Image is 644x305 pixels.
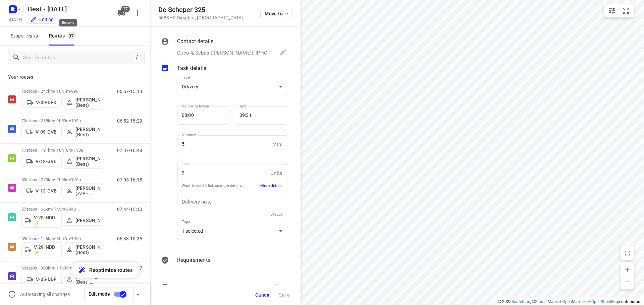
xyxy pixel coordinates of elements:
div: Task details [161,64,287,74]
p: Task details [177,64,206,72]
span: 134u [66,207,76,212]
button: V-13-GVB [21,185,62,196]
p: 70 stops • 218km • 9h59m [21,118,103,123]
button: V-09-DFK [21,97,62,108]
a: Stadia Maps [535,299,558,304]
p: [PERSON_NAME] (ZZP - Best) [75,185,100,196]
button: Fit zoom [619,4,633,17]
p: 77 stops • 191km • 10h18m [21,148,103,153]
svg: Edit [279,48,287,56]
span: • [70,89,71,94]
p: [PERSON_NAME] (Best) [75,127,100,137]
div: Delivery [182,84,276,90]
button: 37 [115,6,128,20]
div: 1 selected [177,222,287,240]
button: Cancel [253,289,273,301]
button: V-35-DDF [21,274,62,285]
p: 69 stops • 126km • 8h57m [21,236,103,241]
span: • [70,118,71,123]
p: 07:44-15:10 [117,207,142,212]
div: Driver app settings [134,290,142,298]
a: OpenMapTiles [562,299,588,304]
p: 07:37-16:48 [117,148,142,153]
div: Delivery [177,78,287,96]
button: More details [260,183,282,189]
p: V-35-DDF [36,277,56,282]
p: 57 stops • 66km • 7h3m [21,207,103,212]
button: [PERSON_NAME] (Best) [63,242,103,257]
p: V-28-NDD ⚡ [34,215,59,226]
p: Your routes [8,74,142,81]
p: 06:52-15:29 [117,118,142,124]
p: Min. [272,141,282,148]
p: 06:33-15:35 [117,236,142,241]
p: Requirements [177,256,210,264]
button: V-12-GVB [21,156,62,167]
div: Contact detailsCoco & Sebas ([PERSON_NAME]), [PHONE_NUMBER], [EMAIL_ADDRESS][DOMAIN_NAME] [161,37,287,58]
span: Reoptimize routes [89,266,133,275]
p: Coco & Sebas ([PERSON_NAME]), [PHONE_NUMBER], [EMAIL_ADDRESS][DOMAIN_NAME] [177,49,273,57]
button: [PERSON_NAME] (ZZP - Best) [63,183,103,198]
span: 126u [71,177,81,182]
p: V-29-NDD ⚡ [34,244,59,255]
p: 70 stops • 247km • 10h1m [21,89,103,94]
button: [PERSON_NAME] (Best) [63,95,103,110]
a: Routetitan [512,299,530,304]
p: — [229,116,235,121]
button: More [131,6,144,20]
span: 109u [71,236,81,241]
p: 06:57-15:19 [117,89,142,94]
span: 99u [71,89,78,94]
p: [PERSON_NAME] [75,218,100,223]
p: 53 stops • 273km • 9h55m [21,177,103,182]
p: 5688HP Oirschot , [GEOGRAPHIC_DATA] [158,15,243,20]
p: V-12-GVB [36,159,57,164]
button: V-28-NDD ⚡ [21,213,62,228]
span: Cancel [255,292,271,298]
p: [PERSON_NAME] (Best) [75,97,100,108]
div: Requirements [161,256,287,276]
p: V-13-GVB [36,188,57,194]
span: Edit mode [89,291,110,297]
button: V-29-NDD ⚡ [21,242,62,257]
button: Reoptimize routes [71,262,140,278]
p: Want to edit? Click on more details. [182,183,243,189]
h5: [DATE] [6,16,25,23]
p: Contact details [177,37,213,46]
span: Stops [11,32,42,40]
span: 0/2500 [271,212,282,217]
div: small contained button group [604,4,634,17]
span: 37 [67,32,76,39]
div: Editing [30,16,54,23]
p: [PERSON_NAME] (Best) [75,244,100,255]
p: V-09-DFK [36,100,56,105]
span: 2372 [25,33,40,40]
input: Search routes [23,53,133,63]
button: V-09-GVB [21,127,62,137]
span: Move to [265,11,289,16]
p: 07:05-16:18 [117,177,142,182]
p: [PERSON_NAME] (Best - ZZP) [75,274,100,285]
span: 37 [121,6,130,12]
button: [PERSON_NAME] (Best - ZZP) [63,272,103,287]
span: 130u [73,148,83,153]
span: • [70,236,71,241]
span: • [65,207,66,212]
p: 63 stops • 309km • 11h39m [21,265,103,271]
button: Map settings [605,4,619,17]
h5: Best - [DATE] [25,4,112,14]
button: [PERSON_NAME] (Best) [63,125,103,139]
span: 109u [71,118,81,123]
h5: De Scheper 325 [158,6,243,14]
p: Units [270,169,282,177]
a: OpenStreetMap [591,299,619,304]
p: Priority [177,284,194,292]
p: Auto-saving all changes [20,292,70,297]
div: / [133,54,141,61]
button: Move to [260,9,292,18]
button: [PERSON_NAME] (Best) [63,154,103,169]
span: • [70,177,71,182]
button: [PERSON_NAME] [63,215,103,226]
span: • [72,148,73,153]
p: [PERSON_NAME] (Best) [75,156,100,167]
